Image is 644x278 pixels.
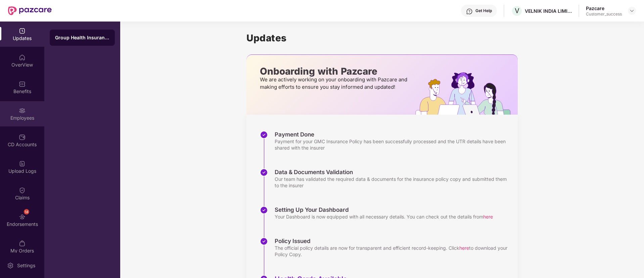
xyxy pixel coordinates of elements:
[55,34,109,41] div: Group Health Insurance
[275,176,511,189] div: Our team has validated the required data & documents for the insurance policy copy and submitted ...
[586,5,622,11] div: Pazcare
[275,213,493,220] div: Your Dashboard is now equipped with all necessary details. You can check out the details from
[19,81,26,87] img: svg+xml;base64,PHN2ZyBpZD0iQmVuZWZpdHMiIHhtbG5zPSJodHRwOi8vd3d3LnczLm9yZy8yMDAwL3N2ZyIgd2lkdGg9Ij...
[19,54,26,61] img: svg+xml;base64,PHN2ZyBpZD0iSG9tZSIgeG1sbnM9Imh0dHA6Ly93d3cudzMub3JnLzIwMDAvc3ZnIiB3aWR0aD0iMjAiIG...
[275,245,511,257] div: The official policy details are now for transparent and efficient record-keeping. Click to downlo...
[275,168,511,176] div: Data & Documents Validation
[260,76,409,91] p: We are actively working on your onboarding with Pazcare and making efforts to ensure you stay inf...
[246,32,518,44] h1: Updates
[15,262,37,269] div: Settings
[459,245,469,251] span: here
[466,8,473,15] img: svg+xml;base64,PHN2ZyBpZD0iSGVscC0zMngzMiIgeG1sbnM9Imh0dHA6Ly93d3cudzMub3JnLzIwMDAvc3ZnIiB3aWR0aD...
[275,237,511,245] div: Policy Issued
[260,168,268,176] img: svg+xml;base64,PHN2ZyBpZD0iU3RlcC1Eb25lLTMyeDMyIiB4bWxucz0iaHR0cDovL3d3dy53My5vcmcvMjAwMC9zdmciIH...
[275,138,511,151] div: Payment for your GMC Insurance Policy has been successfully processed and the UTR details have be...
[475,8,492,13] div: Get Help
[19,240,26,247] img: svg+xml;base64,PHN2ZyBpZD0iTXlfT3JkZXJzIiBkYXRhLW5hbWU9Ik15IE9yZGVycyIgeG1sbnM9Imh0dHA6Ly93d3cudz...
[19,160,26,167] img: svg+xml;base64,PHN2ZyBpZD0iVXBsb2FkX0xvZ3MiIGRhdGEtbmFtZT0iVXBsb2FkIExvZ3MiIHhtbG5zPSJodHRwOi8vd3...
[515,7,519,15] span: V
[7,262,14,269] img: svg+xml;base64,PHN2ZyBpZD0iU2V0dGluZy0yMHgyMCIgeG1sbnM9Imh0dHA6Ly93d3cudzMub3JnLzIwMDAvc3ZnIiB3aW...
[525,8,572,14] div: VELNIK INDIA LIMITED
[260,131,268,139] img: svg+xml;base64,PHN2ZyBpZD0iU3RlcC1Eb25lLTMyeDMyIiB4bWxucz0iaHR0cDovL3d3dy53My5vcmcvMjAwMC9zdmciIH...
[483,214,493,220] span: here
[19,213,26,220] img: svg+xml;base64,PHN2ZyBpZD0iRW5kb3JzZW1lbnRzIiB4bWxucz0iaHR0cDovL3d3dy53My5vcmcvMjAwMC9zdmciIHdpZH...
[415,72,518,115] img: hrOnboarding
[24,209,29,214] div: 14
[260,206,268,214] img: svg+xml;base64,PHN2ZyBpZD0iU3RlcC1Eb25lLTMyeDMyIiB4bWxucz0iaHR0cDovL3d3dy53My5vcmcvMjAwMC9zdmciIH...
[275,206,493,213] div: Setting Up Your Dashboard
[260,237,268,245] img: svg+xml;base64,PHN2ZyBpZD0iU3RlcC1Eb25lLTMyeDMyIiB4bWxucz0iaHR0cDovL3d3dy53My5vcmcvMjAwMC9zdmciIH...
[19,134,26,141] img: svg+xml;base64,PHN2ZyBpZD0iQ0RfQWNjb3VudHMiIGRhdGEtbmFtZT0iQ0QgQWNjb3VudHMiIHhtbG5zPSJodHRwOi8vd3...
[275,131,511,138] div: Payment Done
[19,107,26,114] img: svg+xml;base64,PHN2ZyBpZD0iRW1wbG95ZWVzIiB4bWxucz0iaHR0cDovL3d3dy53My5vcmcvMjAwMC9zdmciIHdpZHRoPS...
[19,28,26,34] img: svg+xml;base64,PHN2ZyBpZD0iVXBkYXRlZCIgeG1sbnM9Imh0dHA6Ly93d3cudzMub3JnLzIwMDAvc3ZnIiB3aWR0aD0iMj...
[8,6,52,15] img: New Pazcare Logo
[586,11,622,17] div: Customer_success
[19,187,26,194] img: svg+xml;base64,PHN2ZyBpZD0iQ2xhaW0iIHhtbG5zPSJodHRwOi8vd3d3LnczLm9yZy8yMDAwL3N2ZyIgd2lkdGg9IjIwIi...
[260,68,409,74] p: Onboarding with Pazcare
[629,8,635,13] img: svg+xml;base64,PHN2ZyBpZD0iRHJvcGRvd24tMzJ4MzIiIHhtbG5zPSJodHRwOi8vd3d3LnczLm9yZy8yMDAwL3N2ZyIgd2...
